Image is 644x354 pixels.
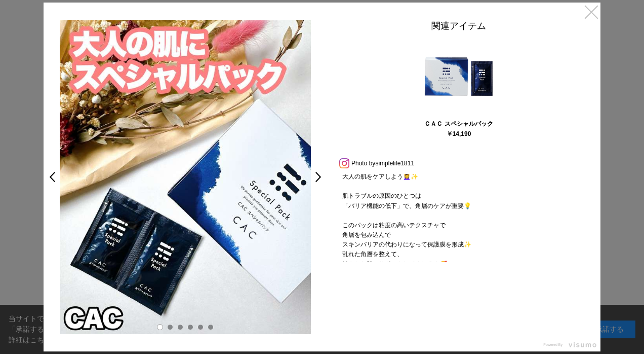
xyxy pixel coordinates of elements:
a: × [582,3,600,21]
a: simplelife1811 [375,160,414,167]
div: ￥14,190 [447,131,471,137]
a: < [43,168,57,186]
div: 関連アイテム [332,20,585,37]
span: Photo by [351,157,375,169]
div: ＣＡＣ スペシャルパック [414,119,503,128]
img: e9081117-1e2e-46b4-8b80-ecaff83bd484-large.jpg [60,20,311,334]
img: 060401.jpg [421,39,497,115]
a: > [314,168,328,186]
